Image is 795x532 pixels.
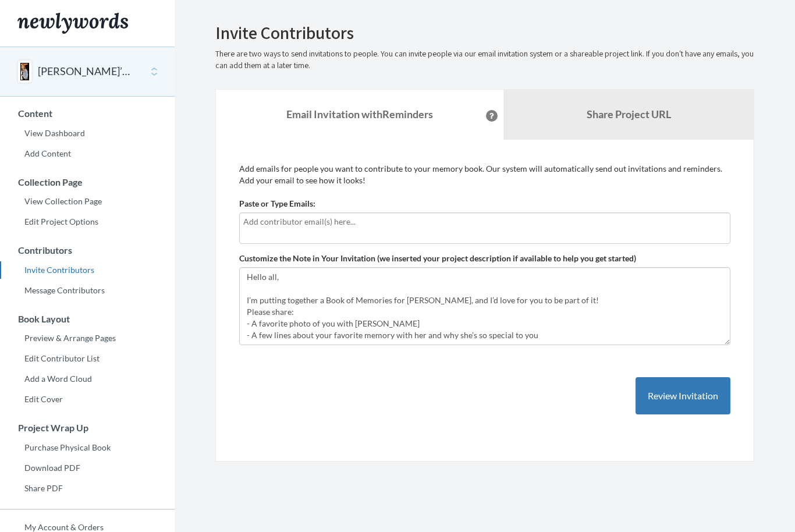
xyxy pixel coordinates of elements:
p: Add emails for people you want to contribute to your memory book. Our system will automatically s... [239,163,730,186]
strong: Email Invitation with Reminders [286,108,433,120]
img: Newlywords logo [17,13,128,34]
b: Share Project URL [587,108,671,120]
h3: Collection Page [1,177,175,187]
label: Customize the Note in Your Invitation (we inserted your project description if available to help ... [239,253,636,264]
h3: Project Wrap Up [1,423,175,433]
input: Add contributor email(s) here... [243,215,726,228]
h3: Content [1,108,175,119]
p: There are two ways to send invitations to people. You can invite people via our email invitation ... [215,48,754,72]
textarea: Hello all, I’m putting together a Book of Memories for [PERSON_NAME], and I’d love for you to be ... [239,267,730,345]
h2: Invite Contributors [215,23,754,42]
h3: Book Layout [1,314,175,324]
button: Review Invitation [636,377,730,415]
label: Paste or Type Emails: [239,198,315,210]
h3: Contributors [1,245,175,256]
button: [PERSON_NAME]’s 50th Birthday [38,64,132,79]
